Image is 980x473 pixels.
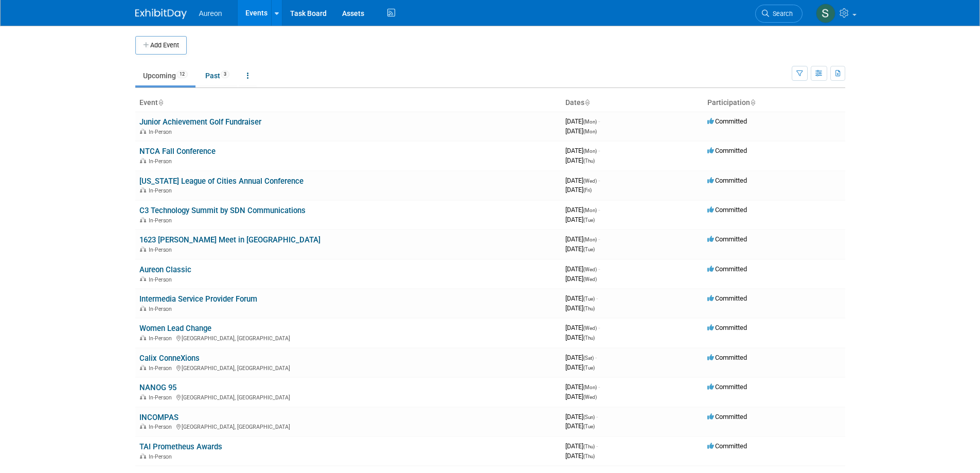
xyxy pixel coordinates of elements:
span: Committed [707,324,747,331]
span: - [598,324,600,331]
span: (Tue) [583,247,595,252]
span: - [596,413,598,421]
span: - [598,383,600,391]
span: - [598,235,600,243]
span: [DATE] [565,147,600,154]
img: ExhibitDay [135,9,187,19]
span: (Tue) [583,296,595,302]
span: [DATE] [565,334,595,341]
a: INCOMPAS [139,413,179,422]
span: 12 [176,71,188,78]
a: Junior Achievement Golf Fundraiser [139,117,261,127]
span: (Thu) [583,158,595,164]
th: Participation [703,94,845,112]
span: (Mon) [583,384,597,390]
span: (Thu) [583,453,595,459]
a: NTCA Fall Conference [139,147,216,156]
span: In-Person [149,158,175,165]
span: In-Person [149,365,175,372]
span: [DATE] [565,177,600,184]
span: In-Person [149,129,175,135]
span: 3 [221,71,229,78]
a: C3 Technology Summit by SDN Communications [139,206,306,215]
span: In-Person [149,424,175,430]
span: (Thu) [583,335,595,341]
a: Calix ConneXions [139,354,200,363]
span: Committed [707,117,747,125]
span: Committed [707,413,747,421]
span: [DATE] [565,216,595,223]
a: Sort by Event Name [158,98,163,107]
span: In-Person [149,306,175,312]
a: NANOG 95 [139,383,176,392]
img: In-Person Event [140,424,146,429]
span: (Mon) [583,207,597,213]
img: In-Person Event [140,217,146,222]
span: Committed [707,177,747,184]
a: TAI Prometheus Awards [139,442,222,451]
span: (Fri) [583,187,592,193]
span: (Mon) [583,148,597,154]
img: In-Person Event [140,158,146,163]
span: (Wed) [583,325,597,331]
span: [DATE] [565,413,598,421]
a: Aureon Classic [139,265,191,274]
span: (Wed) [583,267,597,272]
span: [DATE] [565,117,600,125]
span: - [598,177,600,184]
span: Committed [707,383,747,391]
span: In-Person [149,453,175,460]
span: [DATE] [565,265,600,273]
span: Committed [707,442,747,450]
span: In-Person [149,276,175,283]
span: (Sat) [583,355,594,361]
a: Sort by Start Date [584,98,590,107]
span: [DATE] [565,186,592,194]
img: In-Person Event [140,276,146,282]
span: (Tue) [583,217,595,223]
span: (Sun) [583,414,595,420]
a: [US_STATE] League of Cities Annual Conference [139,177,304,186]
span: - [598,206,600,214]
span: [DATE] [565,304,595,312]
span: Committed [707,294,747,302]
span: [DATE] [565,275,597,283]
img: In-Person Event [140,306,146,311]
span: - [596,442,598,450]
span: [DATE] [565,354,597,361]
a: Sort by Participation Type [750,98,755,107]
div: [GEOGRAPHIC_DATA], [GEOGRAPHIC_DATA] [139,422,557,430]
span: (Thu) [583,306,595,311]
a: 1623 [PERSON_NAME] Meet in [GEOGRAPHIC_DATA] [139,235,320,244]
button: Add Event [135,36,187,55]
span: [DATE] [565,383,600,391]
span: - [598,265,600,273]
a: Search [755,5,803,23]
span: In-Person [149,247,175,253]
span: - [596,294,598,302]
span: [DATE] [565,245,595,253]
span: (Thu) [583,444,595,449]
th: Event [135,94,561,112]
span: [DATE] [565,393,597,400]
span: Committed [707,206,747,214]
span: (Tue) [583,424,595,429]
span: In-Person [149,394,175,401]
span: Aureon [199,9,222,17]
span: (Tue) [583,365,595,371]
span: Committed [707,235,747,243]
div: [GEOGRAPHIC_DATA], [GEOGRAPHIC_DATA] [139,334,557,342]
span: [DATE] [565,324,600,331]
div: [GEOGRAPHIC_DATA], [GEOGRAPHIC_DATA] [139,363,557,372]
span: - [598,117,600,125]
div: [GEOGRAPHIC_DATA], [GEOGRAPHIC_DATA] [139,393,557,401]
span: Committed [707,265,747,273]
span: (Wed) [583,178,597,184]
span: Search [769,10,793,17]
img: In-Person Event [140,453,146,459]
span: - [598,147,600,154]
span: - [595,354,597,361]
span: (Mon) [583,119,597,125]
span: In-Person [149,187,175,194]
span: (Mon) [583,129,597,134]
